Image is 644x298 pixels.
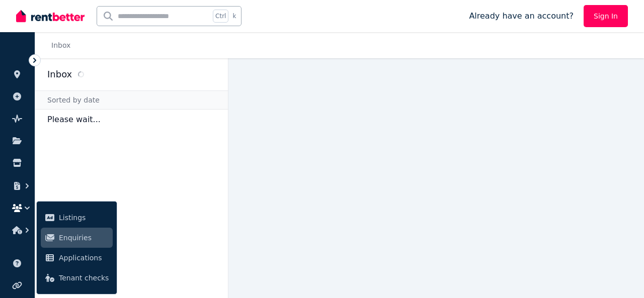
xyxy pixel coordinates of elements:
[232,12,236,20] span: k
[41,248,113,268] a: Applications
[59,232,109,244] span: Enquiries
[41,268,113,288] a: Tenant checks
[59,252,109,264] span: Applications
[213,10,228,23] span: Ctrl
[41,208,113,228] a: Listings
[584,5,628,27] a: Sign In
[41,228,113,248] a: Enquiries
[35,32,83,58] nav: Breadcrumb
[469,10,574,22] span: Already have an account?
[59,272,109,284] span: Tenant checks
[47,67,72,81] h2: Inbox
[16,9,85,24] img: RentBetter
[35,90,228,110] div: Sorted by date
[59,212,109,224] span: Listings
[51,41,70,49] a: Inbox
[35,110,228,130] p: Please wait...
